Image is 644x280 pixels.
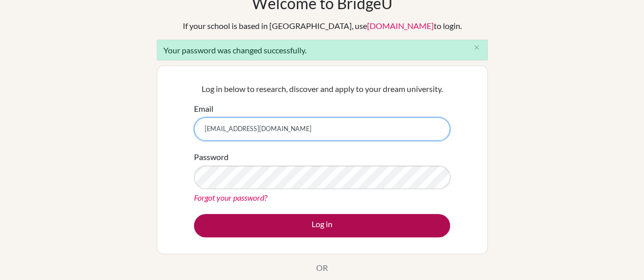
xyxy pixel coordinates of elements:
[473,44,481,51] i: close
[194,83,450,95] p: Log in below to research, discover and apply to your dream university.
[183,20,462,32] div: If your school is based in [GEOGRAPHIC_DATA], use to login.
[194,151,229,163] label: Password
[157,40,488,60] div: Your password was changed successfully.
[367,21,434,30] a: [DOMAIN_NAME]
[194,214,450,237] button: Log in
[194,193,267,202] a: Forgot your password?
[467,40,487,55] button: Close
[316,262,328,274] p: OR
[194,103,213,115] label: Email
